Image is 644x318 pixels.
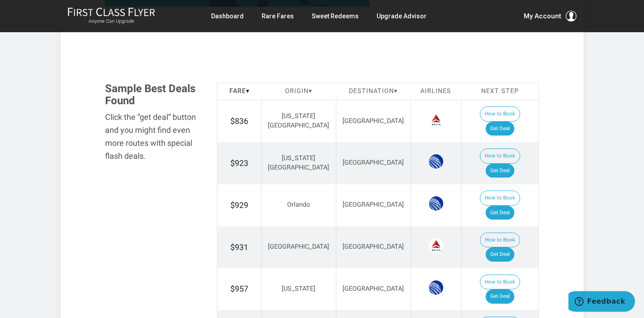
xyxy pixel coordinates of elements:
[461,83,538,100] th: Next Step
[268,243,329,250] span: [GEOGRAPHIC_DATA]
[480,275,520,290] button: How to Book
[287,201,310,208] span: Orlando
[343,117,404,125] span: [GEOGRAPHIC_DATA]
[411,83,461,100] th: Airlines
[217,83,262,100] th: Fare
[268,154,329,171] span: [US_STATE][GEOGRAPHIC_DATA]
[429,280,443,295] span: United
[486,289,514,304] a: Get Deal
[429,238,443,253] span: Delta Airlines
[68,7,155,17] img: First Class Flyer
[211,8,244,24] a: Dashboard
[486,247,514,262] a: Get Deal
[230,116,248,126] span: $836
[480,106,520,122] button: How to Book
[377,8,427,24] a: Upgrade Advisor
[524,11,561,21] span: My Account
[230,284,248,293] span: $957
[343,285,404,293] span: [GEOGRAPHIC_DATA]
[394,87,398,95] span: ▾
[336,83,411,100] th: Destination
[268,112,329,129] span: [US_STATE][GEOGRAPHIC_DATA]
[68,7,155,25] a: First Class FlyerAnyone Can Upgrade
[343,159,404,166] span: [GEOGRAPHIC_DATA]
[105,111,203,162] div: Click the “get deal” button and you might find even more routes with special flash deals.
[524,11,576,21] button: My Account
[230,158,248,168] span: $923
[262,8,294,24] a: Rare Fares
[309,87,312,95] span: ▾
[486,206,514,220] a: Get Deal
[480,233,520,248] button: How to Book
[429,113,443,127] span: Delta Airlines
[312,8,359,24] a: Sweet Redeems
[343,243,404,250] span: [GEOGRAPHIC_DATA]
[105,83,203,106] h3: Sample Best Deals Found
[568,291,635,314] iframe: Opens a widget where you can find more information
[480,148,520,164] button: How to Book
[262,83,336,100] th: Origin
[343,201,404,208] span: [GEOGRAPHIC_DATA]
[429,154,443,169] span: United
[282,285,315,293] span: [US_STATE]
[480,191,520,206] button: How to Book
[230,200,248,210] span: $929
[230,242,248,252] span: $931
[486,122,514,136] a: Get Deal
[246,87,250,95] span: ▾
[486,164,514,178] a: Get Deal
[68,18,155,25] small: Anyone Can Upgrade
[429,196,443,211] span: United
